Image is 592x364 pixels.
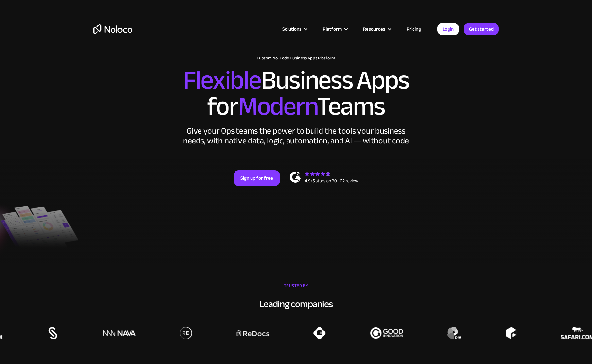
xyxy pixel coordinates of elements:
[315,25,355,33] div: Platform
[355,25,398,33] div: Resources
[398,25,429,33] a: Pricing
[182,126,410,146] div: Give your Ops teams the power to build the tools your business needs, with native data, logic, au...
[274,25,315,33] div: Solutions
[93,24,132,34] a: home
[323,25,342,33] div: Platform
[282,25,302,33] div: Solutions
[93,67,499,120] h2: Business Apps for Teams
[238,82,317,131] span: Modern
[234,170,280,186] a: Sign up for free
[464,23,499,35] a: Get started
[183,56,261,105] span: Flexible
[363,25,385,33] div: Resources
[437,23,459,35] a: Login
